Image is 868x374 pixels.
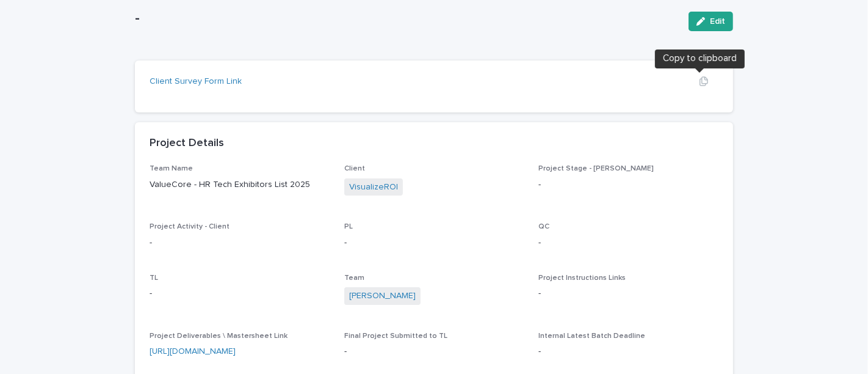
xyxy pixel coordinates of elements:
p: - [344,237,524,249]
a: [PERSON_NAME] [349,290,416,302]
p: - [538,287,718,300]
span: QC [538,223,549,230]
span: TL [150,274,158,282]
a: Client Survey Form Link [150,77,242,86]
p: - [538,237,718,249]
span: PL [344,223,353,230]
p: - [538,178,718,191]
span: Team Name [150,165,193,172]
span: Internal Latest Batch Deadline [538,332,645,340]
span: Team [344,274,364,282]
h2: Project Details [150,137,224,150]
a: [URL][DOMAIN_NAME] [150,347,236,356]
p: - [135,10,679,28]
span: Project Instructions Links [538,274,626,282]
span: Project Deliverables \ Mastersheet Link [150,332,288,340]
span: Client [344,165,365,172]
p: - [150,237,330,249]
p: ValueCore - HR Tech Exhibitors List 2025 [150,178,330,191]
p: - [150,287,330,300]
span: Project Activity - Client [150,223,230,230]
span: Project Stage - [PERSON_NAME] [538,165,654,172]
p: - [538,345,718,358]
p: - [344,345,524,358]
span: Final Project Submitted to TL [344,332,447,340]
span: Edit [710,17,725,26]
a: VisualizeROI [349,181,398,194]
button: Edit [689,12,733,31]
